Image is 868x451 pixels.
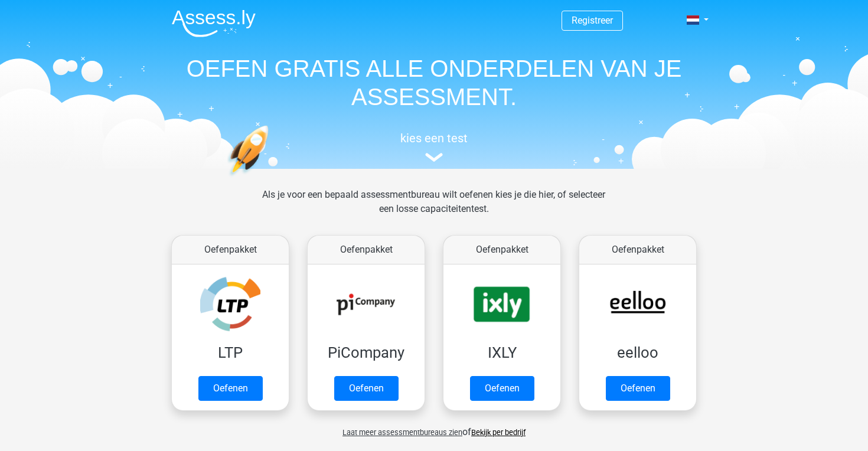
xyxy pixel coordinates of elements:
[334,376,399,401] a: Oefenen
[162,131,706,162] a: kies een test
[606,376,670,401] a: Oefenen
[172,9,256,37] img: Assessly
[425,153,443,162] img: assessment
[342,428,462,437] span: Laat meer assessmentbureaus zien
[572,15,613,26] a: Registreer
[470,376,534,401] a: Oefenen
[198,376,263,401] a: Oefenen
[162,416,706,439] div: of
[227,125,314,232] img: oefenen
[471,428,526,437] a: Bekijk per bedrijf
[162,54,706,111] h1: OEFEN GRATIS ALLE ONDERDELEN VAN JE ASSESSMENT.
[162,131,706,145] h5: kies een test
[253,188,615,230] div: Als je voor een bepaald assessmentbureau wilt oefenen kies je die hier, of selecteer een losse ca...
